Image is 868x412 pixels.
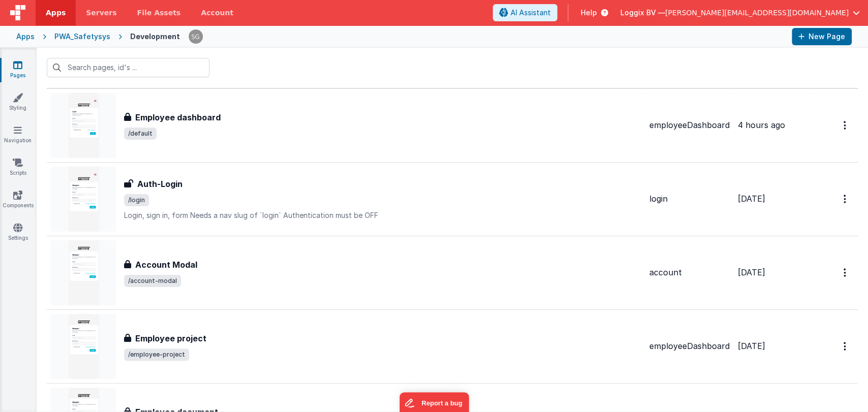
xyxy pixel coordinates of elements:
[124,194,149,206] span: /login
[837,336,854,357] button: Options
[135,259,197,271] h3: Account Modal
[124,348,189,361] span: /employee-project
[130,31,180,42] div: Development
[137,8,181,18] span: File Assets
[511,8,551,18] span: AI Assistant
[620,8,665,18] span: Loggix BV —
[47,58,209,77] input: Search pages, id's ...
[738,267,765,277] span: [DATE]
[46,8,66,18] span: Apps
[135,332,206,344] h3: Employee project
[16,31,35,42] div: Apps
[189,29,203,44] img: 385c22c1e7ebf23f884cbf6fb2c72b80
[738,341,765,351] span: [DATE]
[124,128,157,140] span: /default
[837,115,854,136] button: Options
[792,28,852,45] button: New Page
[124,275,181,287] span: /account-modal
[649,119,730,131] div: employeeDashboard
[137,178,183,190] h3: Auth-Login
[493,4,557,21] button: AI Assistant
[738,194,765,204] span: [DATE]
[86,8,116,18] span: Servers
[738,120,785,130] span: 4 hours ago
[649,267,730,278] div: account
[649,193,730,205] div: login
[124,210,641,220] p: Login, sign in, form Needs a nav slug of `login` Authentication must be OFF
[54,31,110,42] div: PWA_Safetysys
[620,8,860,18] button: Loggix BV — [PERSON_NAME][EMAIL_ADDRESS][DOMAIN_NAME]
[649,340,730,352] div: employeeDashboard
[837,262,854,283] button: Options
[581,8,597,18] span: Help
[135,111,221,123] h3: Employee dashboard
[837,188,854,209] button: Options
[665,8,849,18] span: [PERSON_NAME][EMAIL_ADDRESS][DOMAIN_NAME]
